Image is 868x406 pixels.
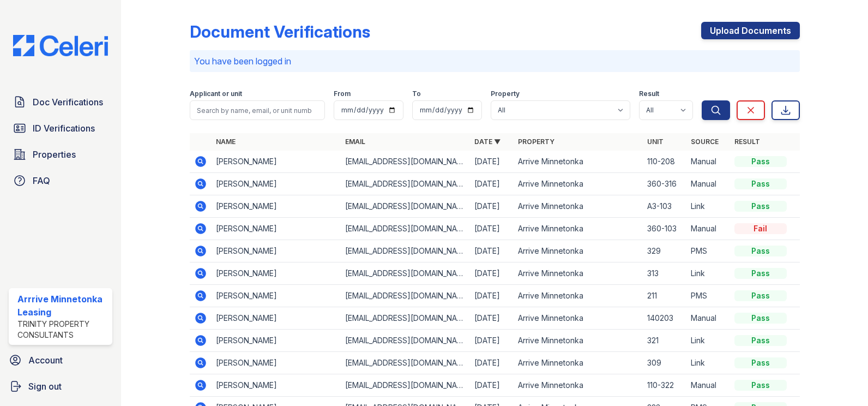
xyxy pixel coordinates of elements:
[190,22,370,41] div: Document Verifications
[734,156,787,167] div: Pass
[514,195,643,218] td: Arrive Minnetonka
[212,374,341,397] td: [PERSON_NAME]
[734,357,787,368] div: Pass
[734,201,787,212] div: Pass
[643,218,686,240] td: 360-103
[341,195,470,218] td: [EMAIL_ADDRESS][DOMAIN_NAME]
[686,352,730,374] td: Link
[17,292,108,319] div: Arrrive Minnetonka Leasing
[212,173,341,195] td: [PERSON_NAME]
[639,89,659,98] label: Result
[470,352,514,374] td: [DATE]
[734,380,787,391] div: Pass
[686,285,730,307] td: PMS
[341,307,470,330] td: [EMAIL_ADDRESS][DOMAIN_NAME]
[643,151,686,173] td: 110-208
[4,35,117,56] img: CE_Logo_Blue-a8612792a0a2168367f1c8372b55b34899dd931a85d93a1a3d3e32e68fde9ad4.png
[734,335,787,346] div: Pass
[686,151,730,173] td: Manual
[514,151,643,173] td: Arrive Minnetonka
[734,138,760,146] a: Result
[643,262,686,285] td: 313
[734,178,787,189] div: Pass
[734,313,787,324] div: Pass
[33,148,76,161] span: Properties
[643,285,686,307] td: 211
[341,352,470,374] td: [EMAIL_ADDRESS][DOMAIN_NAME]
[686,173,730,195] td: Manual
[514,218,643,240] td: Arrive Minnetonka
[734,246,787,256] div: Pass
[212,352,341,374] td: [PERSON_NAME]
[470,330,514,352] td: [DATE]
[9,170,112,192] a: FAQ
[9,144,112,165] a: Properties
[470,374,514,397] td: [DATE]
[470,240,514,262] td: [DATE]
[212,195,341,218] td: [PERSON_NAME]
[691,138,719,146] a: Source
[190,100,325,120] input: Search by name, email, or unit number
[734,223,787,234] div: Fail
[643,195,686,218] td: A3-103
[212,240,341,262] td: [PERSON_NAME]
[643,173,686,195] td: 360-316
[212,307,341,330] td: [PERSON_NAME]
[33,95,103,109] span: Doc Verifications
[514,240,643,262] td: Arrive Minnetonka
[470,173,514,195] td: [DATE]
[341,374,470,397] td: [EMAIL_ADDRESS][DOMAIN_NAME]
[212,262,341,285] td: [PERSON_NAME]
[686,262,730,285] td: Link
[212,330,341,352] td: [PERSON_NAME]
[470,307,514,330] td: [DATE]
[190,89,242,98] label: Applicant or unit
[28,354,63,367] span: Account
[341,151,470,173] td: [EMAIL_ADDRESS][DOMAIN_NAME]
[643,330,686,352] td: 321
[470,262,514,285] td: [DATE]
[734,290,787,301] div: Pass
[9,117,112,139] a: ID Verifications
[643,374,686,397] td: 110-322
[33,174,50,187] span: FAQ
[4,349,117,371] a: Account
[341,218,470,240] td: [EMAIL_ADDRESS][DOMAIN_NAME]
[514,330,643,352] td: Arrive Minnetonka
[701,22,800,39] a: Upload Documents
[216,138,236,146] a: Name
[514,173,643,195] td: Arrive Minnetonka
[412,89,421,98] label: To
[514,262,643,285] td: Arrive Minnetonka
[28,380,62,393] span: Sign out
[491,89,520,98] label: Property
[212,285,341,307] td: [PERSON_NAME]
[686,240,730,262] td: PMS
[17,319,108,341] div: Trinity Property Consultants
[647,138,664,146] a: Unit
[514,285,643,307] td: Arrive Minnetonka
[33,122,95,135] span: ID Verifications
[474,138,501,146] a: Date ▼
[341,262,470,285] td: [EMAIL_ADDRESS][DOMAIN_NAME]
[686,307,730,330] td: Manual
[194,55,795,68] p: You have been logged in
[514,307,643,330] td: Arrive Minnetonka
[212,151,341,173] td: [PERSON_NAME]
[686,218,730,240] td: Manual
[734,268,787,279] div: Pass
[470,285,514,307] td: [DATE]
[514,352,643,374] td: Arrive Minnetonka
[345,138,365,146] a: Email
[334,89,351,98] label: From
[4,375,117,397] a: Sign out
[341,285,470,307] td: [EMAIL_ADDRESS][DOMAIN_NAME]
[686,374,730,397] td: Manual
[686,195,730,218] td: Link
[643,352,686,374] td: 309
[341,173,470,195] td: [EMAIL_ADDRESS][DOMAIN_NAME]
[686,330,730,352] td: Link
[643,307,686,330] td: 140203
[470,151,514,173] td: [DATE]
